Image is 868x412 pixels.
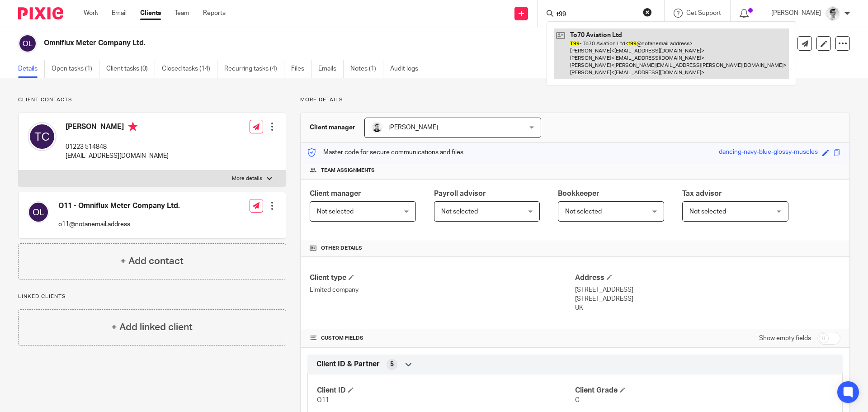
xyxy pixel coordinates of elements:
p: Client contacts [18,96,286,104]
a: Clients [140,9,161,18]
p: Linked clients [18,293,286,300]
a: Open tasks (1) [52,60,99,78]
a: Closed tasks (14) [162,60,217,78]
a: Client tasks (0) [106,60,155,78]
button: Clear [643,8,652,17]
h4: Client ID [317,386,575,395]
h4: + Add contact [120,254,184,268]
a: Team [175,9,189,18]
span: Tax advisor [682,190,722,197]
img: svg%3E [28,201,49,223]
span: Client manager [310,190,361,197]
a: Reports [203,9,226,18]
a: Email [112,9,127,18]
span: C [575,397,580,403]
p: Limited company [310,285,575,294]
p: UK [575,303,840,313]
img: Pixie [18,7,63,19]
i: Primary [128,122,137,131]
img: svg%3E [18,34,37,53]
p: Master code for secure communications and files [307,148,463,157]
span: [PERSON_NAME] [388,124,438,131]
h4: Address [575,273,840,283]
a: Emails [318,60,344,78]
a: Files [291,60,311,78]
p: [STREET_ADDRESS] [575,285,840,294]
h3: Client manager [310,123,355,132]
p: 01223 514848 [66,142,169,152]
a: Notes (1) [350,60,383,78]
a: Audit logs [390,60,425,78]
h4: [PERSON_NAME] [66,122,169,133]
img: Dave_2025.jpg [372,122,382,133]
h4: + Add linked client [111,320,193,334]
h4: Client Grade [575,386,833,395]
h4: Client type [310,273,575,283]
span: Not selected [689,208,726,215]
span: Team assignments [321,167,375,174]
h4: O11 - Omniflux Meter Company Ltd. [58,201,180,211]
a: Details [18,60,45,78]
span: Payroll advisor [434,190,486,197]
p: o11@notanemail.address [58,220,180,229]
h2: Omniflux Meter Company Ltd. [44,38,590,48]
p: [PERSON_NAME] [771,9,821,18]
span: 5 [390,360,394,369]
p: More details [232,175,262,182]
span: Not selected [317,208,354,215]
a: Work [84,9,98,18]
p: [EMAIL_ADDRESS][DOMAIN_NAME] [66,152,169,161]
span: O11 [317,397,329,403]
span: Other details [321,245,362,252]
span: Bookkeeper [558,190,599,197]
p: More details [300,96,850,104]
h4: CUSTOM FIELDS [310,335,575,342]
span: Not selected [441,208,478,215]
label: Show empty fields [759,334,811,343]
div: dancing-navy-blue-glossy-muscles [719,147,818,158]
a: Recurring tasks (4) [224,60,284,78]
img: Adam_2025.jpg [826,6,840,21]
span: Client ID & Partner [316,360,380,369]
input: Search [556,11,637,19]
img: svg%3E [28,122,57,151]
span: Not selected [565,208,602,215]
span: Get Support [686,10,721,16]
p: [STREET_ADDRESS] [575,294,840,303]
